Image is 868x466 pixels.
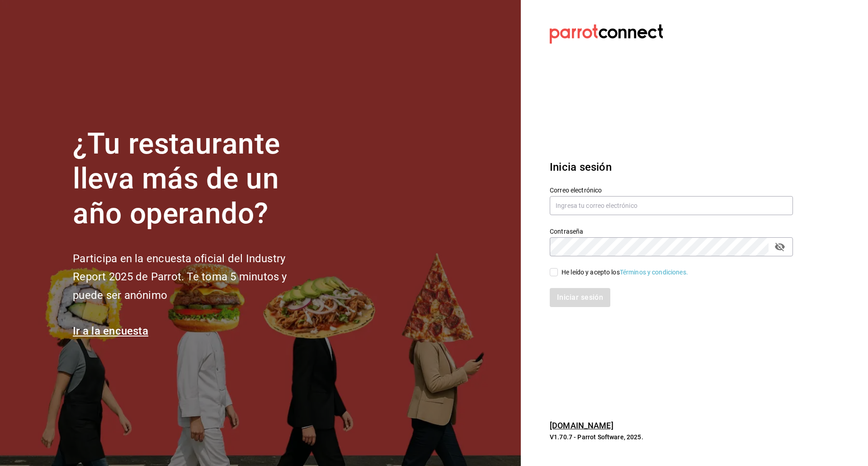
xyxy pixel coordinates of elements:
[550,432,793,442] p: V1.70.7 - Parrot Software, 2025.
[620,269,688,276] a: Términos y condiciones.
[550,421,613,430] a: [DOMAIN_NAME]
[561,268,688,277] div: He leído y acepto los
[73,250,317,305] h2: Participa en la encuesta oficial del Industry Report 2025 de Parrot. Te toma 5 minutos y puede se...
[550,196,793,215] input: Ingresa tu correo electrónico
[550,228,793,235] label: Contraseña
[550,187,793,193] label: Correo electrónico
[550,159,793,175] h3: Inicia sesión
[772,239,788,255] button: passwordField
[73,325,148,337] a: Ir a la encuesta
[73,127,317,231] h1: ¿Tu restaurante lleva más de un año operando?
